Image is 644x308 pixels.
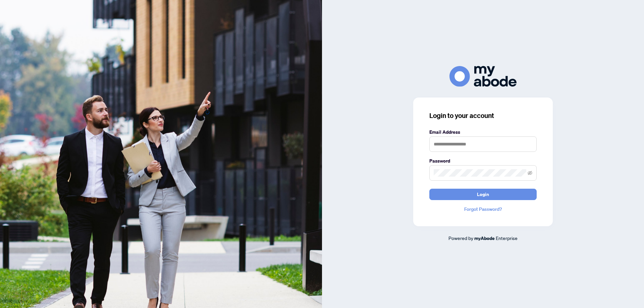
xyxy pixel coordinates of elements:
[449,66,517,86] img: ma-logo
[474,235,495,242] a: myAbode
[528,171,532,175] span: eye-invisible
[429,111,537,120] h3: Login to your account
[477,189,489,200] span: Login
[448,235,473,241] span: Powered by
[429,157,537,165] label: Password
[429,205,537,213] a: Forgot Password?
[429,128,537,136] label: Email Address
[429,189,537,200] button: Login
[496,235,518,241] span: Enterprise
